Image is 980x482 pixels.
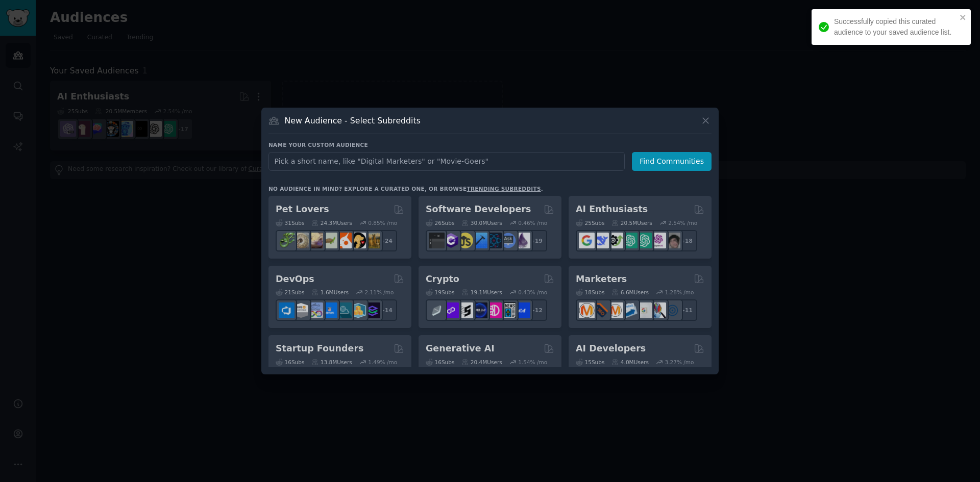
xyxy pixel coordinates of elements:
[268,185,543,192] div: No audience in mind? Explore a curated one, or browse .
[834,16,957,38] div: Successfully copied this curated audience to your saved audience list.
[632,152,712,171] button: Find Communities
[268,152,625,171] input: Pick a short name, like "Digital Marketers" or "Movie-Goers"
[467,186,541,192] a: trending subreddits
[285,115,421,126] h3: New Audience - Select Subreddits
[268,141,712,148] h3: Name your custom audience
[960,13,967,21] button: close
